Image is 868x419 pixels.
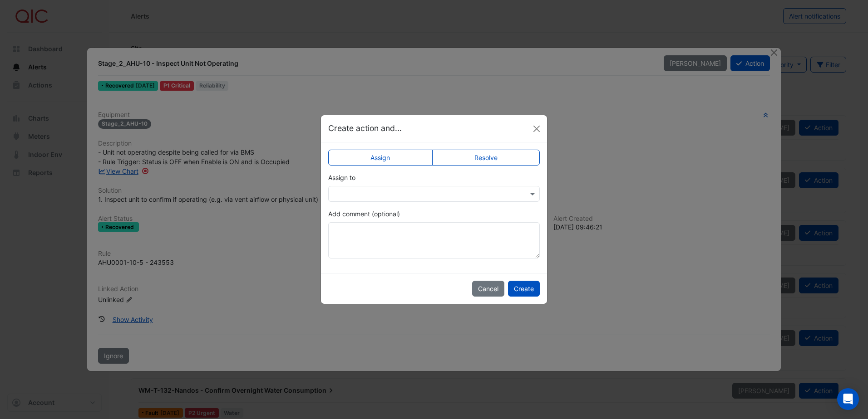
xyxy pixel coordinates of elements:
label: Assign to [328,173,355,182]
div: Open Intercom Messenger [837,388,859,410]
button: Close [530,122,543,136]
h5: Create action and... [328,122,402,134]
label: Add comment (optional) [328,209,400,219]
label: Resolve [432,150,540,166]
button: Create [508,281,540,297]
label: Assign [328,150,433,166]
button: Cancel [472,281,504,297]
